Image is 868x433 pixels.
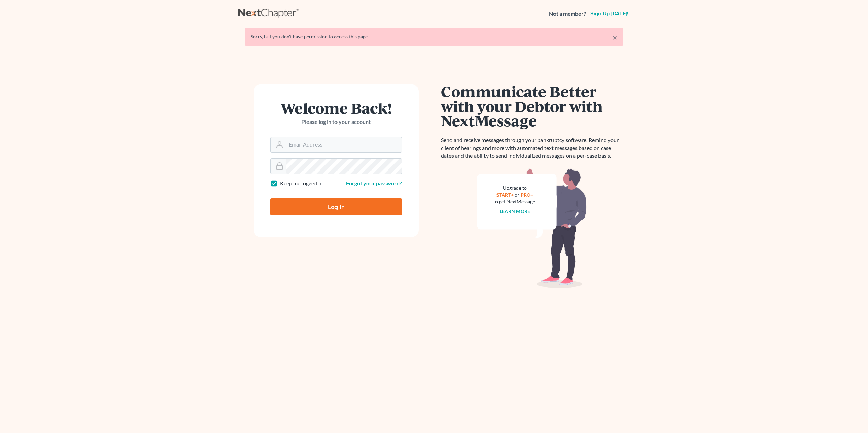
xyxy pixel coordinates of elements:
div: Upgrade to [493,185,536,191]
img: nextmessage_bg-59042aed3d76b12b5cd301f8e5b87938c9018125f34e5fa2b7a6b67550977c72.svg [477,168,587,288]
a: Forgot your password? [346,180,402,186]
a: PRO+ [521,192,533,198]
a: × [613,33,617,42]
a: Sign up [DATE]! [589,11,630,16]
a: START+ [496,192,514,198]
input: Email Address [286,137,402,152]
a: Learn more [500,208,530,214]
label: Keep me logged in [280,179,323,187]
h1: Welcome Back! [270,101,402,115]
div: Sorry, but you don't have permission to access this page [251,33,617,40]
span: or [515,192,519,198]
div: to get NextMessage. [493,198,536,205]
p: Send and receive messages through your bankruptcy software. Remind your client of hearings and mo... [441,136,623,160]
p: Please log in to your account [270,118,402,126]
strong: Not a member? [549,10,586,18]
input: Log In [270,198,402,215]
h1: Communicate Better with your Debtor with NextMessage [441,84,623,128]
